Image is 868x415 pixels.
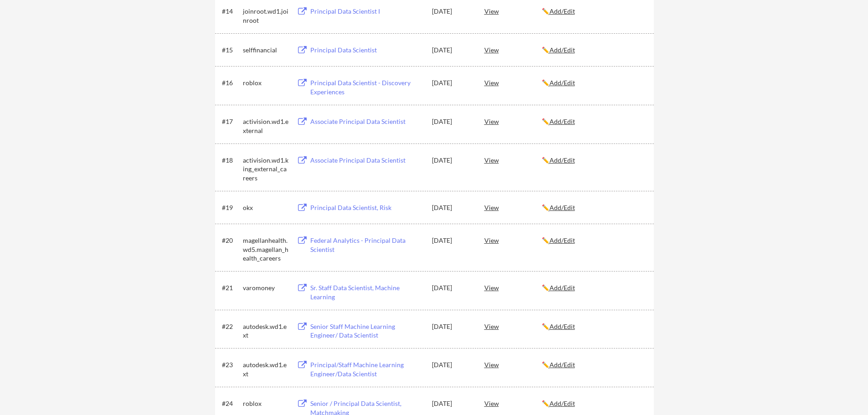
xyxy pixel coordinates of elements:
[484,356,542,373] div: View
[484,3,542,19] div: View
[222,283,240,292] div: #21
[542,117,646,126] div: ✏️
[542,322,646,331] div: ✏️
[243,156,288,183] div: activision.wd1.king_external_careers
[222,322,240,331] div: #22
[432,322,472,331] div: [DATE]
[542,283,646,292] div: ✏️
[243,322,288,340] div: autodesk.wd1.ext
[484,395,542,411] div: View
[432,78,472,87] div: [DATE]
[310,46,423,55] div: Principal Data Scientist
[222,7,240,16] div: #14
[310,78,423,96] div: Principal Data Scientist - Discovery Experiences
[432,156,472,165] div: [DATE]
[484,74,542,91] div: View
[432,203,472,212] div: [DATE]
[310,203,423,212] div: Principal Data Scientist, Risk
[310,322,423,340] div: Senior Staff Machine Learning Engineer/ Data Scientist
[310,283,423,301] div: Sr. Staff Data Scientist, Machine Learning
[243,283,288,292] div: varomoney
[542,156,646,165] div: ✏️
[432,283,472,292] div: [DATE]
[484,113,542,129] div: View
[243,117,288,135] div: activision.wd1.external
[243,236,288,263] div: magellanhealth.wd5.magellan_health_careers
[542,360,646,369] div: ✏️
[243,7,288,25] div: joinroot.wd1.joinroot
[550,46,575,54] u: Add/Edit
[484,152,542,168] div: View
[484,318,542,334] div: View
[550,236,575,244] u: Add/Edit
[550,156,575,164] u: Add/Edit
[432,7,472,16] div: [DATE]
[542,399,646,408] div: ✏️
[243,46,288,55] div: selffinancial
[310,7,423,16] div: Principal Data Scientist I
[310,156,423,165] div: Associate Principal Data Scientist
[484,41,542,58] div: View
[222,156,240,165] div: #18
[243,78,288,87] div: roblox
[222,46,240,55] div: #15
[222,117,240,126] div: #17
[550,79,575,87] u: Add/Edit
[243,203,288,212] div: okx
[542,78,646,87] div: ✏️
[550,118,575,125] u: Add/Edit
[432,46,472,55] div: [DATE]
[542,7,646,16] div: ✏️
[222,360,240,369] div: #23
[550,361,575,369] u: Add/Edit
[243,399,288,408] div: roblox
[432,117,472,126] div: [DATE]
[310,236,423,254] div: Federal Analytics - Principal Data Scientist
[432,236,472,245] div: [DATE]
[243,360,288,378] div: autodesk.wd1.ext
[550,323,575,330] u: Add/Edit
[542,46,646,55] div: ✏️
[310,117,423,126] div: Associate Principal Data Scientist
[222,236,240,245] div: #20
[542,236,646,245] div: ✏️
[222,78,240,87] div: #16
[222,203,240,212] div: #19
[550,400,575,407] u: Add/Edit
[484,232,542,248] div: View
[484,279,542,296] div: View
[550,7,575,15] u: Add/Edit
[432,360,472,369] div: [DATE]
[550,284,575,292] u: Add/Edit
[222,399,240,408] div: #24
[542,203,646,212] div: ✏️
[432,399,472,408] div: [DATE]
[550,204,575,211] u: Add/Edit
[310,360,423,378] div: Principal/Staff Machine Learning Engineer/Data Scientist
[484,199,542,215] div: View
